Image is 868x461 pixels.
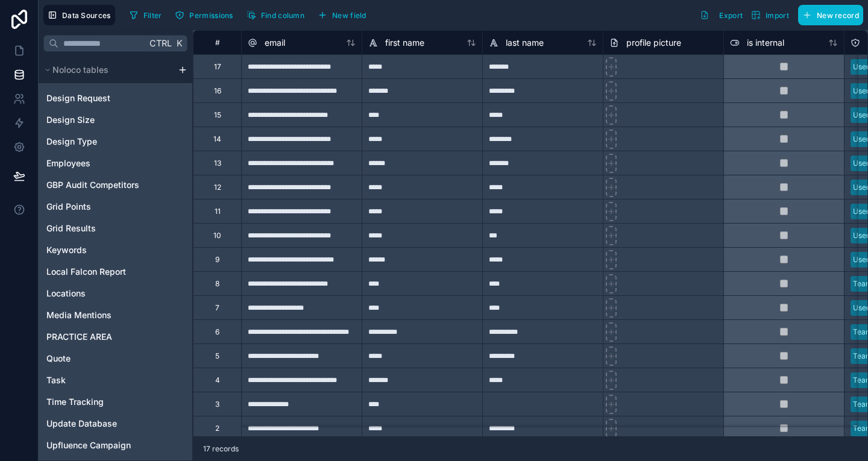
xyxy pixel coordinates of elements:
span: Import [766,11,789,20]
div: 6 [215,327,219,337]
span: Find column [261,11,304,20]
button: Permissions [171,6,237,24]
span: Data Sources [62,11,111,20]
a: New record [793,5,863,25]
span: New field [332,11,366,20]
span: New record [817,11,859,20]
span: Permissions [189,11,233,20]
div: 3 [215,400,219,409]
div: 16 [214,86,221,96]
div: 14 [213,134,221,144]
span: Export [719,11,743,20]
span: is internal [747,37,784,49]
div: 10 [213,231,221,240]
div: 4 [215,375,220,385]
button: New field [313,6,371,24]
button: Filter [125,6,166,24]
span: profile picture [626,37,681,49]
div: # [203,38,232,47]
div: 15 [214,110,221,120]
div: 8 [215,279,219,289]
span: Ctrl [148,36,173,51]
span: 17 records [203,444,239,454]
button: Export [696,5,747,25]
div: 11 [215,207,221,216]
div: 12 [214,183,221,192]
span: email [265,37,285,49]
span: last name [506,37,544,49]
div: 7 [215,303,219,313]
div: 2 [215,424,219,433]
div: 9 [215,255,219,265]
button: Find column [242,6,309,24]
span: Filter [143,11,162,20]
a: Permissions [171,6,242,24]
span: first name [385,37,424,49]
div: 17 [214,62,221,72]
div: 13 [214,158,221,168]
div: 5 [215,351,219,361]
button: New record [798,5,863,25]
button: Data Sources [43,5,115,25]
span: K [175,39,183,48]
button: Import [747,5,793,25]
